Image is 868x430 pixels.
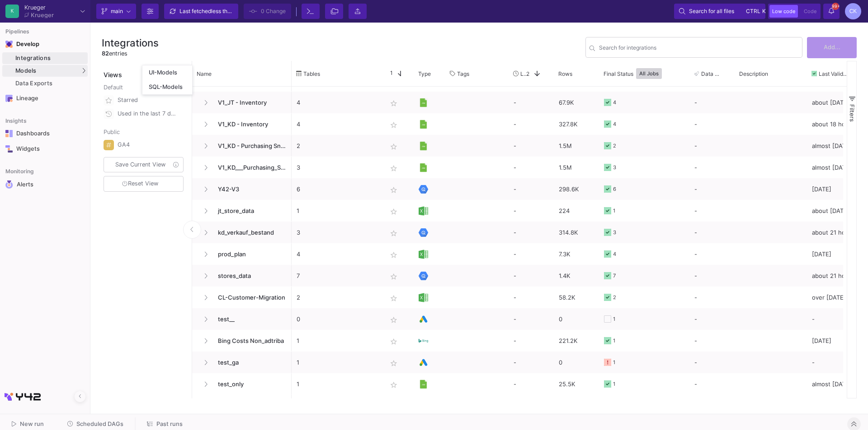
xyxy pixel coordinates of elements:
div: 1 [613,352,615,373]
button: Code [801,5,819,18]
div: 67.9K [554,92,599,113]
div: 1.4K [554,265,599,287]
div: 1.5M [554,135,599,157]
div: - [509,113,554,135]
p: 3 [297,222,377,243]
p: 4 [297,244,377,265]
div: Integrations [15,55,85,62]
p: 1 [297,374,377,395]
div: - [694,179,730,199]
p: 7 [297,265,377,287]
span: Scheduled DAGs [76,421,123,427]
span: Rows [558,70,572,77]
div: - [694,265,730,286]
a: Navigation iconLineage [2,91,88,106]
div: almost [DATE] [807,135,861,157]
span: 2 [526,70,529,77]
span: Tags [457,70,469,77]
div: 0 [554,351,599,373]
div: [DATE] [807,178,861,200]
button: main [96,4,136,19]
a: Navigation iconAlerts [2,177,88,192]
div: 7.3K [554,243,599,265]
div: Develop [16,41,30,48]
div: 1 [613,330,615,351]
div: 58.2K [554,287,599,308]
div: 1 [613,374,615,395]
span: New run [20,421,44,427]
div: about 21 hours ago [807,265,861,287]
span: test__ [212,309,287,330]
span: ctrl [746,6,760,17]
p: 4 [297,92,377,113]
div: Used in the last 7 days [118,107,178,120]
span: prod_plan [212,244,287,265]
span: less than a minute ago [211,8,268,14]
div: 2 [613,135,616,157]
span: Filters [849,104,856,122]
span: Bing Costs Non_adtriba [212,330,287,351]
div: 314.8K [554,222,599,243]
span: V1_KD - Inventory [212,114,287,135]
img: [Legacy] CSV [419,98,428,107]
img: Google Ads [419,358,428,367]
mat-icon: star_border [388,163,399,174]
div: - [509,308,554,330]
div: - [694,374,730,394]
span: CL-Customer-Migration [212,287,287,308]
div: 25.5K [554,373,599,395]
div: - [694,92,730,113]
div: - [694,114,730,134]
div: about 21 hours ago [807,222,861,243]
div: GA4 [118,138,178,152]
button: CK [842,3,861,19]
a: Navigation iconWidgets [2,142,88,156]
img: [Legacy] Google BigQuery [419,185,428,194]
span: 82 [102,50,109,57]
span: Y42-V3 [212,179,287,200]
span: V1_KD___Purchasing_Snapshot_latest [212,157,287,178]
p: 1 [297,330,377,351]
img: [Legacy] Google BigQuery [419,271,428,281]
img: Navigation icon [5,41,13,48]
mat-icon: star_border [388,206,399,217]
span: Description [739,70,768,77]
span: Data Tests [701,70,722,77]
div: Final Status [604,63,677,84]
button: Search for all filesctrlk [674,4,765,19]
span: test_ga [212,352,287,373]
mat-expansion-panel-header: Navigation iconDevelop [2,37,88,51]
div: about [DATE] [807,200,861,222]
div: 4 [613,114,616,135]
div: 3 [613,222,616,243]
div: Starred [118,93,178,107]
p: 1 [297,200,377,222]
div: 1 [613,200,615,222]
button: Starred [102,93,185,107]
p: 2 [297,135,377,157]
span: V1_JT - Inventory [212,92,287,113]
button: All Jobs [636,68,662,79]
img: Google Ads [419,314,428,324]
div: 224 [554,200,599,222]
span: Save Current View [115,161,165,168]
div: 0 [554,308,599,330]
span: Last Valid Job [819,70,849,77]
div: almost [DATE] [807,373,861,395]
img: [Legacy] CSV [419,379,428,389]
button: Last fetchedless than a minute ago [164,4,238,19]
a: Data Exports [2,78,88,89]
span: Past runs [156,421,183,427]
img: Bing Ads [419,339,428,343]
div: - [694,287,730,308]
span: main [111,5,123,18]
div: 221.2K [554,330,599,351]
div: 298.6K [554,178,599,200]
img: [Legacy] Excel [419,206,428,216]
mat-icon: star_border [388,271,399,282]
img: [Legacy] CSV [419,163,428,172]
div: Alerts [17,180,75,189]
div: about 18 hours ago [807,113,861,135]
div: - [509,351,554,373]
mat-icon: star_border [388,379,399,390]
